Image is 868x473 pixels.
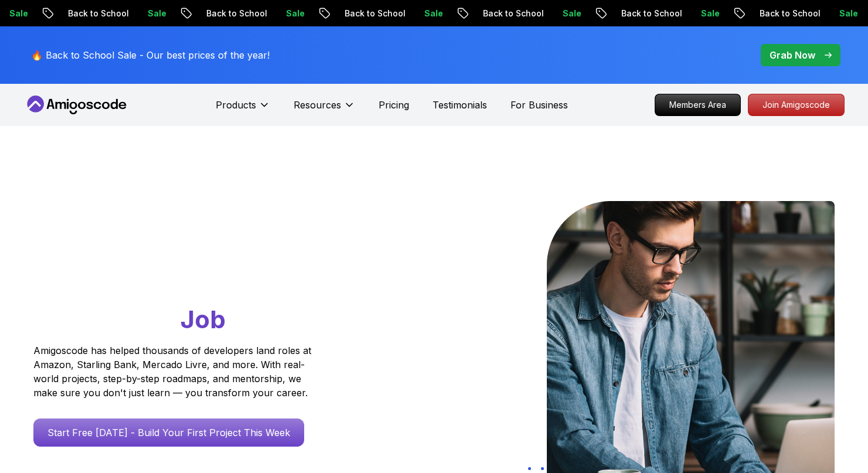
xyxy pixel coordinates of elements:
a: Start Free [DATE] - Build Your First Project This Week [33,418,304,447]
a: For Business [510,98,568,112]
p: Products [216,98,256,112]
p: Back to School [464,8,543,19]
p: Amigoscode has helped thousands of developers land roles at Amazon, Starling Bank, Mercado Livre,... [33,343,315,400]
h1: Go From Learning to Hired: Master Java, Spring Boot & Cloud Skills That Get You the [33,201,356,336]
button: Products [216,98,270,121]
p: Back to School [187,8,267,19]
p: Grab Now [770,48,815,62]
p: Sale [128,8,166,19]
a: Members Area [655,94,741,116]
p: Join Amigoscode [748,94,844,115]
p: Resources [294,98,341,112]
p: Sale [267,8,304,19]
p: Back to School [602,8,682,19]
a: Join Amigoscode [748,94,845,116]
span: Job [181,304,226,334]
p: Sale [543,8,581,19]
p: Back to School [49,8,128,19]
p: Back to School [325,8,405,19]
p: Back to School [740,8,820,19]
p: Sale [405,8,442,19]
p: Members Area [655,94,740,115]
a: Testimonials [433,98,487,112]
p: Sale [820,8,857,19]
p: 🔥 Back to School Sale - Our best prices of the year! [31,48,270,62]
a: Pricing [379,98,409,112]
p: Sale [682,8,719,19]
button: Resources [294,98,355,121]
